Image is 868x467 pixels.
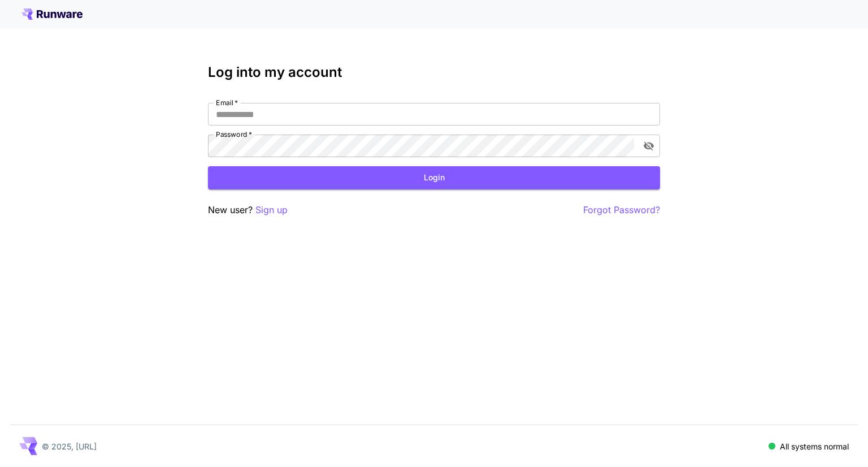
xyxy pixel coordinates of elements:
p: All systems normal [780,440,849,452]
h3: Log into my account [208,64,660,80]
label: Password [216,129,252,139]
p: © 2025, [URL] [42,440,97,452]
button: Sign up [255,203,288,217]
button: Forgot Password? [583,203,660,217]
button: Login [208,166,660,189]
p: New user? [208,203,288,217]
button: toggle password visibility [639,136,659,156]
label: Email [216,98,238,107]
